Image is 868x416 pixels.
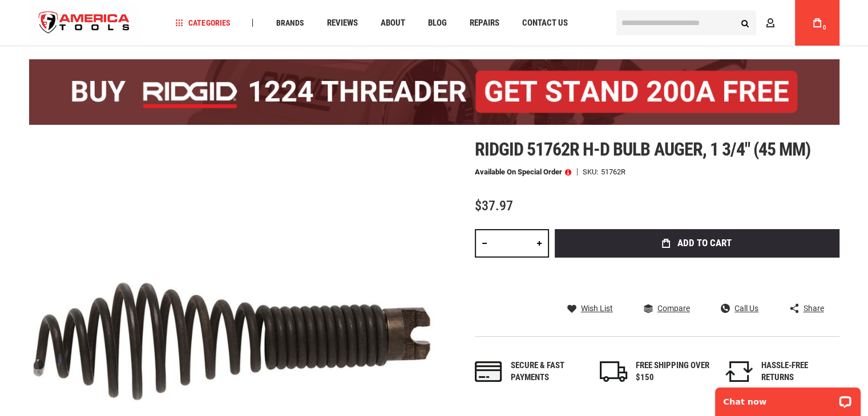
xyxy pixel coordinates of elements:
[734,12,756,34] button: Search
[469,19,499,27] span: Repairs
[725,361,753,382] img: returns
[823,25,826,31] span: 0
[567,303,613,313] a: Wish List
[721,303,758,313] a: Call Us
[271,15,309,31] a: Brands
[380,19,405,27] span: About
[464,15,504,31] a: Repairs
[734,304,758,312] span: Call Us
[516,15,572,31] a: Contact Us
[29,59,839,125] img: BOGO: Buy the RIDGID® 1224 Threader (26092), get the 92467 200A Stand FREE!
[475,198,513,214] span: $37.97
[511,360,585,384] div: Secure & fast payments
[29,2,140,44] a: store logo
[761,360,835,384] div: HASSLE-FREE RETURNS
[475,361,502,382] img: payments
[321,15,362,31] a: Reviews
[276,19,304,27] span: Brands
[583,168,601,176] strong: SKU
[803,304,823,312] span: Share
[677,238,732,248] span: Add to Cart
[555,229,839,258] button: Add to Cart
[522,19,567,27] span: Contact Us
[475,138,811,160] span: Ridgid 51762r h-d bulb auger, 1 3/4" (45 mm)
[326,19,357,27] span: Reviews
[170,15,235,31] a: Categories
[427,19,446,27] span: Blog
[175,19,230,27] span: Categories
[644,303,690,313] a: Compare
[581,304,613,312] span: Wish List
[552,261,842,294] iframe: Secure express checkout frame
[636,360,710,384] div: FREE SHIPPING OVER $150
[657,304,690,312] span: Compare
[708,380,868,416] iframe: LiveChat chat widget
[29,2,140,44] img: America Tools
[601,168,625,176] div: 51762R
[600,361,627,382] img: shipping
[375,15,410,31] a: About
[475,168,571,176] p: Available on Special Order
[422,15,451,31] a: Blog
